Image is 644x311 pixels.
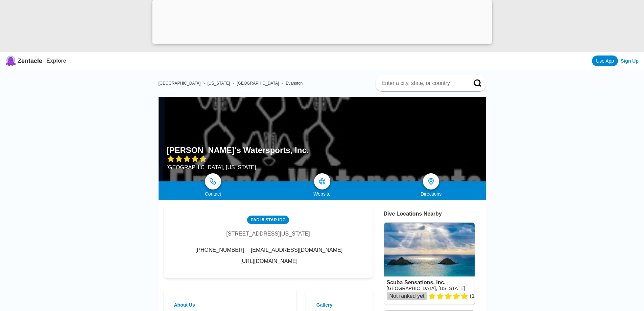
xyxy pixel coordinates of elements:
a: Use App [592,55,618,66]
img: Zentacle logo [5,55,16,66]
span: › [233,81,234,86]
img: directions [427,177,435,185]
a: Zentacle logoZentacle [5,55,42,66]
div: Dive Locations Nearby [384,211,486,217]
a: map [314,173,330,190]
div: [GEOGRAPHIC_DATA], [US_STATE] [167,164,309,171]
div: PADI 5 Star IDC [247,216,289,224]
span: [EMAIL_ADDRESS][DOMAIN_NAME] [251,247,342,253]
img: map [319,178,326,185]
a: [URL][DOMAIN_NAME] [240,258,297,264]
span: › [282,81,283,86]
div: Contact [159,191,268,197]
a: [GEOGRAPHIC_DATA] [237,81,279,86]
h1: [PERSON_NAME]'s Watersports, Inc. [167,146,309,155]
a: [US_STATE] [207,81,230,86]
div: Directions [377,191,486,197]
a: Evanston [286,81,303,86]
a: Explore [46,58,66,64]
div: [STREET_ADDRESS][US_STATE] [226,231,310,237]
a: [GEOGRAPHIC_DATA] [159,81,201,86]
img: phone [210,178,216,185]
span: Zentacle [18,58,42,65]
input: Enter a city, state, or country [381,80,464,87]
a: Sign Up [621,58,639,64]
span: [PHONE_NUMBER] [195,247,244,253]
div: Website [267,191,377,197]
span: › [203,81,205,86]
a: directions [423,173,439,190]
